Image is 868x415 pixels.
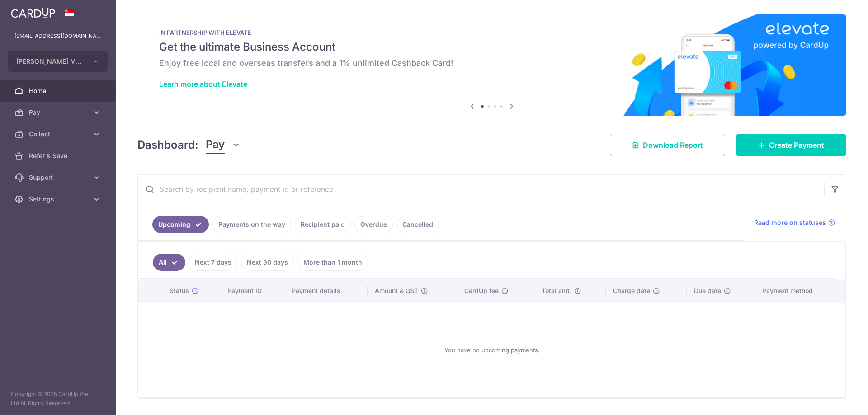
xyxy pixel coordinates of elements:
[138,175,824,204] input: Search by recipient name, payment id or reference
[810,388,859,410] iframe: Opens a widget where you can find more information
[754,218,835,227] a: Read more on statuses
[29,86,89,95] span: Home
[159,58,825,69] h6: Enjoy free local and overseas transfers and a 1% unlimited Cashback Card!
[212,216,291,233] a: Payments on the way
[159,79,247,89] a: Learn more about Elevate
[542,286,571,295] span: Total amt.
[8,51,108,72] button: [PERSON_NAME] MANAGEMENT CONSULTANCY (S) PTE. LTD.
[464,286,499,295] span: CardUp fee
[29,195,89,204] span: Settings
[736,134,846,156] a: Create Payment
[152,216,209,233] a: Upcoming
[694,286,721,295] span: Due date
[159,29,825,36] p: IN PARTNERSHIP WITH ELEVATE
[284,279,368,303] th: Payment details
[610,134,725,156] a: Download Report
[220,279,284,303] th: Payment ID
[153,254,185,271] a: All
[206,136,225,154] span: Pay
[613,286,650,295] span: Charge date
[241,254,294,271] a: Next 30 days
[754,218,826,227] span: Read more on statuses
[29,173,89,182] span: Support
[137,14,846,116] img: Renovation banner
[297,254,368,271] a: More than 1 month
[755,279,845,303] th: Payment method
[375,286,418,295] span: Amount & GST
[137,137,198,153] h4: Dashboard:
[14,32,101,41] p: [EMAIL_ADDRESS][DOMAIN_NAME]
[354,216,393,233] a: Overdue
[206,136,241,154] button: Pay
[159,40,825,54] h5: Get the ultimate Business Account
[16,57,83,66] span: [PERSON_NAME] MANAGEMENT CONSULTANCY (S) PTE. LTD.
[295,216,351,233] a: Recipient paid
[189,254,237,271] a: Next 7 days
[29,130,89,139] span: Collect
[396,216,439,233] a: Cancelled
[29,151,89,160] span: Refer & Save
[769,140,824,150] span: Create Payment
[149,310,835,390] div: You have no upcoming payments.
[11,7,55,18] img: CardUp
[643,140,703,150] span: Download Report
[170,286,189,295] span: Status
[29,108,89,117] span: Pay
